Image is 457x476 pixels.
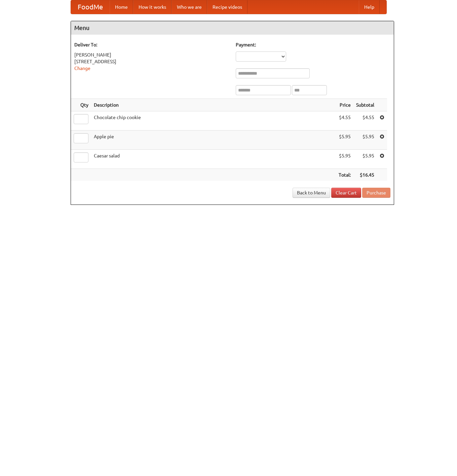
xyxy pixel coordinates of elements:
[71,0,110,14] a: FoodMe
[336,150,353,169] td: $5.95
[71,21,394,35] h4: Menu
[74,66,90,71] a: Change
[353,169,377,181] th: $16.45
[110,0,133,14] a: Home
[236,41,390,48] h5: Payment:
[91,99,336,111] th: Description
[353,150,377,169] td: $5.95
[91,111,336,131] td: Chocolate chip cookie
[336,169,353,181] th: Total:
[353,131,377,150] td: $5.95
[74,51,229,58] div: [PERSON_NAME]
[336,131,353,150] td: $5.95
[74,41,229,48] h5: Deliver To:
[331,188,361,198] a: Clear Cart
[133,0,172,14] a: How it works
[336,99,353,111] th: Price
[74,58,229,65] div: [STREET_ADDRESS]
[359,0,380,14] a: Help
[353,111,377,131] td: $4.55
[91,131,336,150] td: Apple pie
[336,111,353,131] td: $4.55
[172,0,207,14] a: Who we are
[293,188,330,198] a: Back to Menu
[207,0,247,14] a: Recipe videos
[362,188,390,198] button: Purchase
[91,150,336,169] td: Caesar salad
[71,99,91,111] th: Qty
[353,99,377,111] th: Subtotal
